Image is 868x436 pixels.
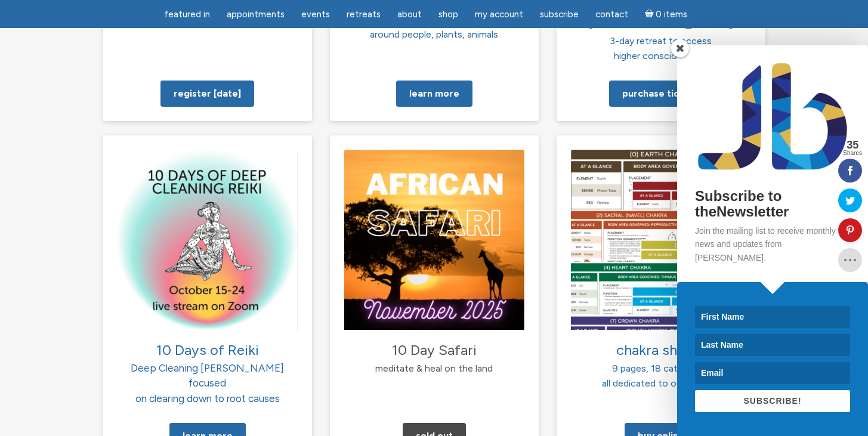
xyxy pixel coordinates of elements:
span: About [397,9,422,20]
button: SUBSCRIBE! [695,390,850,412]
span: 0 items [656,10,687,19]
span: Contact [595,9,628,20]
span: on clearing down to root causes [135,392,280,404]
a: Register [DATE] [160,81,254,107]
span: SUBSCRIBE! [743,396,801,406]
a: Subscribe [533,3,586,26]
input: First Name [695,306,850,328]
span: Subscribe [540,9,579,20]
h2: Subscribe to theNewsletter [695,188,850,220]
i: Cart [645,9,656,20]
p: Join the mailing list to receive monthly news and updates from [PERSON_NAME]. [695,224,850,264]
a: Events [294,3,337,26]
a: About [390,3,429,26]
a: Contact [588,3,635,26]
span: My Account [475,9,523,20]
span: Shop [438,9,458,20]
span: Deep Cleaning [PERSON_NAME] focused [131,345,284,389]
a: Appointments [220,3,292,26]
a: Cart0 items [638,2,695,26]
a: Shop [431,3,465,26]
input: Email [695,362,850,384]
span: 10 Day Safari [392,341,477,358]
a: Retreats [339,3,388,26]
a: featured in [157,3,217,26]
span: 3-day retreat to access [610,35,712,47]
a: My Account [468,3,530,26]
span: Appointments [227,9,285,20]
span: around people, plants, animals [370,29,498,40]
a: Learn more [396,81,472,107]
span: featured in [164,9,210,20]
span: Events [301,9,330,20]
span: 10 Days of Reiki [156,341,259,358]
span: 35 [843,140,862,150]
input: Last Name [695,334,850,356]
span: Retreats [347,9,381,20]
span: meditate & heal on the land [375,363,493,374]
span: Shares [843,150,862,156]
